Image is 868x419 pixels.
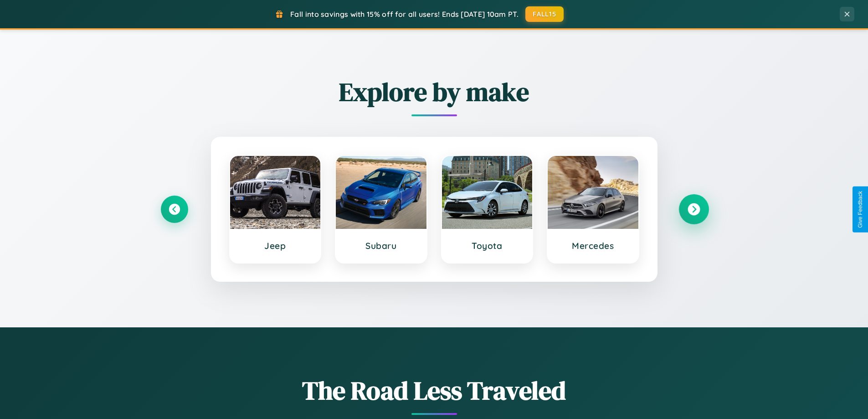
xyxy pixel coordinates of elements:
[345,240,417,251] h3: Subaru
[451,240,524,251] h3: Toyota
[239,240,312,251] h3: Jeep
[290,10,519,19] span: Fall into savings with 15% off for all users! Ends [DATE] 10am PT.
[525,6,564,22] button: FALL15
[857,191,863,228] div: Give Feedback
[161,373,708,408] h1: The Road Less Traveled
[557,240,629,251] h3: Mercedes
[161,74,708,109] h2: Explore by make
